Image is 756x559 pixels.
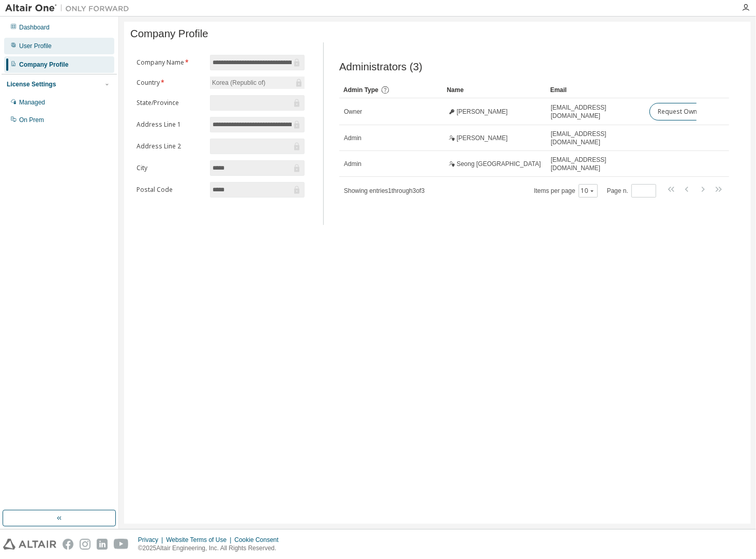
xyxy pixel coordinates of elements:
[581,187,595,195] button: 10
[137,99,204,107] label: State/Province
[80,539,90,550] img: instagram.svg
[63,539,73,550] img: facebook.svg
[210,77,305,89] div: Korea (Republic of)
[19,42,52,50] div: User Profile
[19,61,68,69] div: Company Profile
[137,58,204,67] label: Company Name
[550,82,641,98] div: Email
[130,28,208,40] span: Company Profile
[344,160,361,168] span: Admin
[137,142,204,150] label: Address Line 2
[5,3,134,13] img: Altair One
[138,536,166,544] div: Privacy
[551,156,640,172] span: [EMAIL_ADDRESS][DOMAIN_NAME]
[97,539,108,550] img: linkedin.svg
[138,544,285,553] p: © 2025 Altair Engineering, Inc. All Rights Reserved.
[19,23,50,32] div: Dashboard
[551,130,640,146] span: [EMAIL_ADDRESS][DOMAIN_NAME]
[343,86,379,94] span: Admin Type
[19,116,44,124] div: On Prem
[339,61,422,73] span: Administrators (3)
[344,108,362,116] span: Owner
[210,77,267,88] div: Korea (Republic of)
[234,536,284,544] div: Cookie Consent
[166,536,234,544] div: Website Terms of Use
[114,539,129,550] img: youtube.svg
[457,134,508,142] span: [PERSON_NAME]
[137,164,204,172] label: City
[137,79,204,87] label: Country
[344,187,425,194] span: Showing entries 1 through 3 of 3
[137,186,204,194] label: Postal Code
[137,120,204,129] label: Address Line 1
[649,103,737,120] button: Request Owner Change
[7,80,56,88] div: License Settings
[607,184,656,198] span: Page n.
[534,184,598,198] span: Items per page
[457,108,508,116] span: [PERSON_NAME]
[457,160,541,168] span: Seong [GEOGRAPHIC_DATA]
[3,539,56,550] img: altair_logo.svg
[19,98,45,107] div: Managed
[551,103,640,120] span: [EMAIL_ADDRESS][DOMAIN_NAME]
[447,82,542,98] div: Name
[344,134,361,142] span: Admin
